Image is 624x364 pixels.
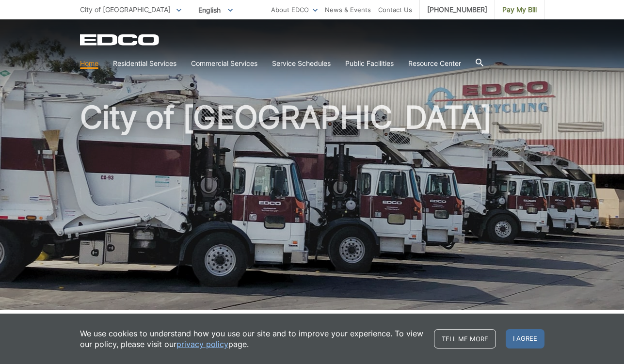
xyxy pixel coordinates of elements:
[502,4,537,15] span: Pay My Bill
[80,58,98,69] a: Home
[80,5,171,14] span: City of [GEOGRAPHIC_DATA]
[506,329,544,348] span: I agree
[113,58,176,69] a: Residential Services
[434,329,496,348] a: Tell me more
[80,34,160,46] a: EDCD logo. Return to the homepage.
[345,58,394,69] a: Public Facilities
[176,339,228,349] a: privacy policy
[80,102,544,315] h1: City of [GEOGRAPHIC_DATA]
[272,58,331,69] a: Service Schedules
[191,2,240,18] span: English
[191,58,257,69] a: Commercial Services
[408,58,461,69] a: Resource Center
[271,4,318,15] a: About EDCO
[80,328,424,349] p: We use cookies to understand how you use our site and to improve your experience. To view our pol...
[325,4,371,15] a: News & Events
[378,4,412,15] a: Contact Us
